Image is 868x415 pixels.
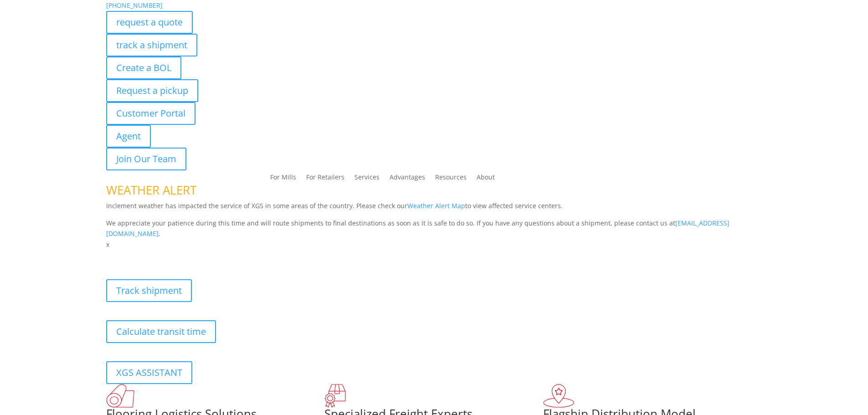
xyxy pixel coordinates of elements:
a: Request a pickup [106,79,198,102]
a: Resources [435,174,467,184]
a: Services [354,174,380,184]
a: About [477,174,495,184]
img: xgs-icon-total-supply-chain-intelligence-red [106,384,134,408]
span: WEATHER ALERT [106,182,196,198]
a: request a quote [106,11,193,34]
b: Visibility, transparency, and control for your entire supply chain. [106,251,309,260]
a: Advantages [390,174,425,184]
a: XGS ASSISTANT [106,361,192,384]
a: [PHONE_NUMBER] [106,1,163,10]
img: xgs-icon-flagship-distribution-model-red [543,384,575,408]
a: Agent [106,125,151,148]
a: For Retailers [306,174,344,184]
a: For Mills [270,174,296,184]
a: Weather Alert Map [407,201,465,210]
p: x [106,239,762,250]
a: track a shipment [106,34,197,56]
a: Track shipment [106,279,192,302]
a: Customer Portal [106,102,195,125]
img: xgs-icon-focused-on-flooring-red [324,384,346,408]
p: Inclement weather has impacted the service of XGS in some areas of the country. Please check our ... [106,200,762,218]
a: Join Our Team [106,148,186,170]
a: Calculate transit time [106,320,216,343]
p: We appreciate your patience during this time and will route shipments to final destinations as so... [106,218,762,240]
a: Create a BOL [106,56,181,79]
